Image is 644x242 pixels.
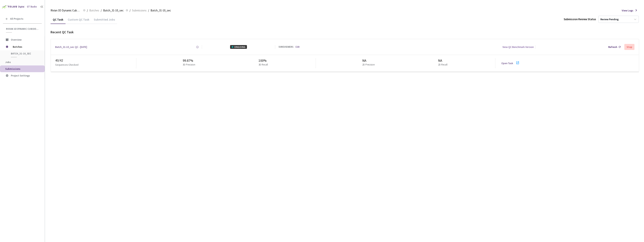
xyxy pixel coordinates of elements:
div: Custom QC Task [66,18,92,24]
div: NA [438,58,449,63]
p: 2D Precision [362,63,375,67]
div: Recent QC Task [51,30,639,35]
span: Batches [13,43,38,50]
div: View QC Benchmark Version [502,45,534,49]
div: Stop [627,45,632,48]
p: 3D Recall [259,63,268,67]
a: Open Task [501,62,513,65]
div: 50 REVIEWERS [279,45,293,49]
div: 99.87% [183,58,197,63]
div: 100% [259,58,269,63]
p: 3D Precision [183,63,195,67]
span: Jobs [5,60,11,64]
li: / [101,8,102,13]
li: / [87,8,88,13]
div: Refresh [608,45,617,49]
a: Batches [89,8,100,12]
li: / [130,8,130,13]
div: Review Pending [600,18,619,21]
span: Rivian 3D Dynamic Cuboids[2024-25] [6,27,40,30]
div: ONGOING [230,45,247,49]
span: Project Settings [11,74,30,77]
div: NA [362,58,376,63]
span: All Projects [10,17,23,20]
p: Sequences Checked [55,63,78,67]
span: Overview [11,38,22,41]
div: QC Task [51,18,66,24]
span: View Logs [622,9,633,12]
span: Batch_31-10_sec [103,8,124,13]
a: Edit [296,45,300,49]
p: 2D Recall [438,63,447,67]
a: Batch_31-10_sec QC - [DATE] [55,45,87,49]
div: Submitted Jobs [92,18,117,24]
span: Rivian 3D Dynamic Cuboids[2024-25] [51,8,81,13]
li: / [148,8,149,13]
div: Submission Review Status [564,17,596,21]
span: Batch_31-10_sec [11,52,39,55]
span: Batches [89,8,99,13]
span: Batch_31-10_sec [151,8,171,13]
span: Submissions [132,8,147,13]
div: GT Studio [27,5,37,9]
span: Submissions [5,67,20,71]
a: Submissions [131,8,147,12]
div: 40 / 42 [55,58,136,63]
